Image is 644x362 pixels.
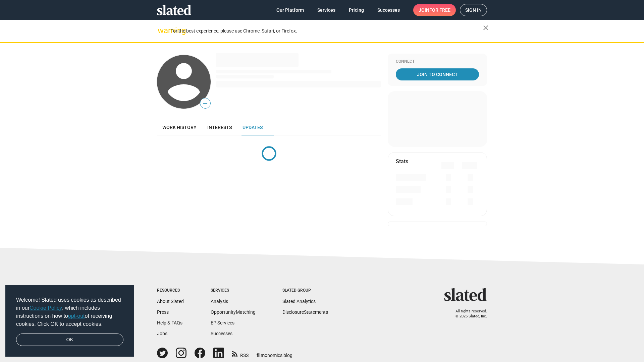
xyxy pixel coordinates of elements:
a: EP Services [211,320,234,325]
div: Slated Group [282,288,328,293]
div: Resources [157,288,184,293]
div: cookieconsent [5,285,134,357]
a: Pricing [343,4,369,16]
mat-icon: warning [158,26,166,35]
a: dismiss cookie message [16,334,123,346]
a: Successes [211,331,232,336]
a: Interests [202,119,237,135]
span: Our Platform [276,4,304,16]
div: Services [211,288,256,293]
a: Joinfor free [413,4,456,16]
a: Sign in [460,4,487,16]
a: Services [312,4,341,16]
a: Updates [237,119,268,135]
a: Analysis [211,299,228,304]
a: DisclosureStatements [282,309,328,315]
span: — [200,99,210,108]
span: Interests [207,125,232,130]
a: Work history [157,119,202,135]
mat-card-title: Stats [396,158,408,165]
a: RSS [232,348,249,359]
a: About Slated [157,299,184,304]
mat-icon: close [482,24,490,32]
div: Connect [396,59,479,64]
span: Services [317,4,335,16]
a: Jobs [157,331,167,336]
span: Pricing [349,4,364,16]
span: for free [429,4,450,16]
a: Our Platform [271,4,309,16]
a: Join To Connect [396,68,479,80]
span: Successes [377,4,400,16]
a: Slated Analytics [282,299,316,304]
span: film [257,353,265,358]
a: opt-out [68,313,85,319]
span: Welcome! Slated uses cookies as described in our , which includes instructions on how to of recei... [16,296,123,328]
span: Sign in [465,4,482,16]
a: Successes [372,4,405,16]
span: Join To Connect [397,68,478,80]
div: For the best experience, please use Chrome, Safari, or Firefox. [170,26,483,36]
a: Press [157,309,169,315]
span: Work history [162,125,197,130]
a: OpportunityMatching [211,309,256,315]
a: Help & FAQs [157,320,182,325]
a: Cookie Policy [30,305,62,311]
span: Updates [243,125,263,130]
a: filmonomics blog [257,347,292,359]
span: Join [419,4,450,16]
p: All rights reserved. © 2025 Slated, Inc. [448,309,487,319]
